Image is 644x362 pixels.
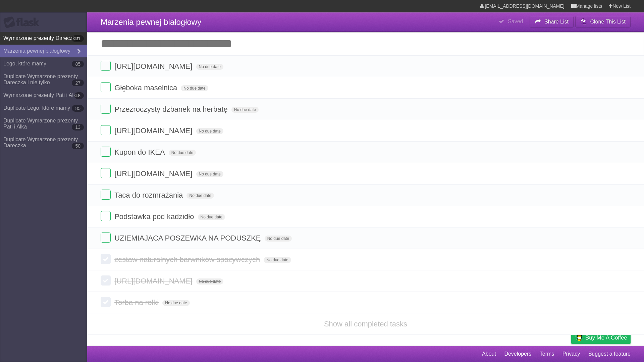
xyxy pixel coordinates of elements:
span: Buy me a coffee [585,332,627,344]
span: Głęboka maselnica [114,84,179,92]
label: Done [101,254,111,264]
span: [URL][DOMAIN_NAME] [114,62,194,70]
div: Flask [3,16,44,29]
label: Done [101,82,111,92]
span: No due date [169,150,196,156]
label: Done [101,297,111,307]
a: Terms [540,348,554,360]
span: No due date [186,193,214,199]
b: Clone This List [590,19,626,24]
b: 21 [72,35,84,42]
label: Done [101,190,111,200]
a: About [482,348,496,360]
label: Done [101,232,111,243]
span: No due date [196,64,223,70]
b: 13 [72,124,84,131]
span: Kupon do IKEA [114,148,166,156]
label: Done [101,211,111,221]
a: Developers [504,348,531,360]
b: Saved [508,18,523,24]
span: [URL][DOMAIN_NAME] [114,169,194,178]
span: No due date [196,171,223,177]
img: Buy me a coffee [575,332,584,343]
a: Show all completed tasks [324,320,407,328]
button: Clone This List [575,16,631,28]
span: No due date [265,236,292,242]
span: No due date [198,214,225,220]
span: No due date [196,128,223,134]
span: Torba na rolki [114,298,160,307]
label: Done [101,275,111,286]
label: Done [101,125,111,135]
span: No due date [162,300,190,306]
label: Done [101,147,111,157]
span: No due date [196,278,223,285]
button: Share List [530,16,574,28]
span: No due date [231,107,259,113]
span: [URL][DOMAIN_NAME] [114,277,194,285]
label: Done [101,168,111,178]
span: UZIEMIAJĄCA POSZEWKA NA PODUSZKĘ [114,234,262,242]
b: Share List [544,19,569,24]
span: No due date [181,85,208,91]
span: Podstawka pod kadzidło [114,212,196,221]
label: Done [101,61,111,71]
span: [URL][DOMAIN_NAME] [114,126,194,135]
span: Marzenia pewnej białogłowy [101,17,201,27]
b: 85 [72,61,84,67]
b: 27 [72,80,84,86]
b: 85 [72,105,84,112]
span: No due date [264,257,291,263]
b: 8 [74,92,84,99]
label: Done [101,104,111,114]
span: Taca do rozmrażania [114,191,184,199]
a: Suggest a feature [588,348,631,360]
span: zestaw naturalnych barwników spożywczych [114,255,262,264]
a: Privacy [562,348,580,360]
b: 50 [72,143,84,149]
span: Przezroczysty dzbanek na herbatę [114,105,229,113]
a: Buy me a coffee [571,331,631,344]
